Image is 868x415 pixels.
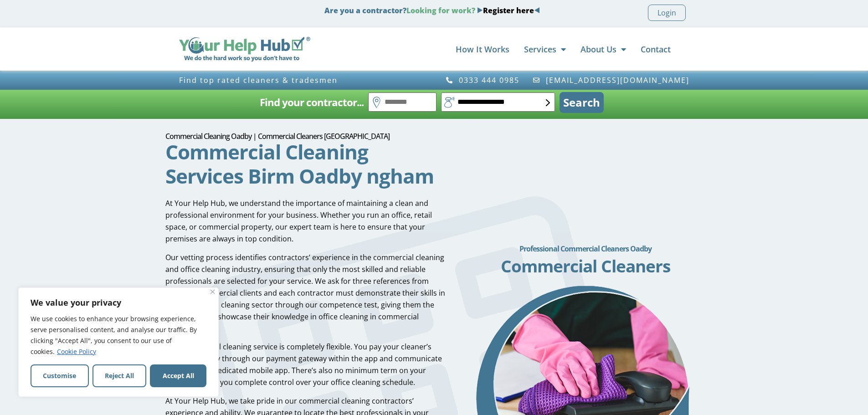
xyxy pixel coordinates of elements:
h2: Commercial Cleaners [468,257,703,275]
a: Login [648,5,686,21]
a: How It Works [456,40,509,58]
nav: Menu [319,40,670,58]
strong: Are you a contractor? [324,5,540,15]
h1: Commercial Cleaning Oadby | Commercial Cleaners [GEOGRAPHIC_DATA] [165,133,446,140]
button: Customise [31,364,89,387]
span: Looking for work? [406,5,475,15]
img: select-box-form.svg [546,99,550,106]
p: We value your privacy [31,297,206,308]
span: [EMAIL_ADDRESS][DOMAIN_NAME] [544,76,689,84]
span: Login [657,7,676,19]
a: 0333 444 0985 [446,76,520,84]
a: About Us [580,40,626,58]
a: Contact [641,40,671,58]
h2: Professional Commercial Cleaners Oadby [468,240,703,258]
h3: Find top rated cleaners & tradesmen [179,76,430,84]
p: We use cookies to enhance your browsing experience, serve personalised content, and analyse our t... [31,313,206,357]
img: Blue Arrow - Left [534,7,540,13]
h2: Find your contractor... [260,93,364,112]
span: 0333 444 0985 [457,76,519,84]
img: Blue Arrow - Right [477,7,483,13]
p: Our commercial cleaning service is completely flexible. You pay your cleaner’s invoice securely t... [165,341,446,388]
button: Accept All [150,364,206,387]
img: Your Help Hub Wide Logo [179,37,311,61]
button: Search [560,92,604,113]
a: Cookie Policy [56,347,97,356]
p: At Your Help Hub, we understand the importance of maintaining a clean and professional environmen... [165,197,446,245]
h2: Commercial Cleaning Services Birm Oadby ngham [165,140,446,188]
p: Our vetting process identifies contractors’ experience in the commercial cleaning and office clea... [165,251,446,334]
img: Close [211,290,215,294]
a: Services [524,40,566,58]
button: Reject All [92,364,147,387]
a: Register here [483,5,534,15]
a: [EMAIL_ADDRESS][DOMAIN_NAME] [532,76,689,84]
